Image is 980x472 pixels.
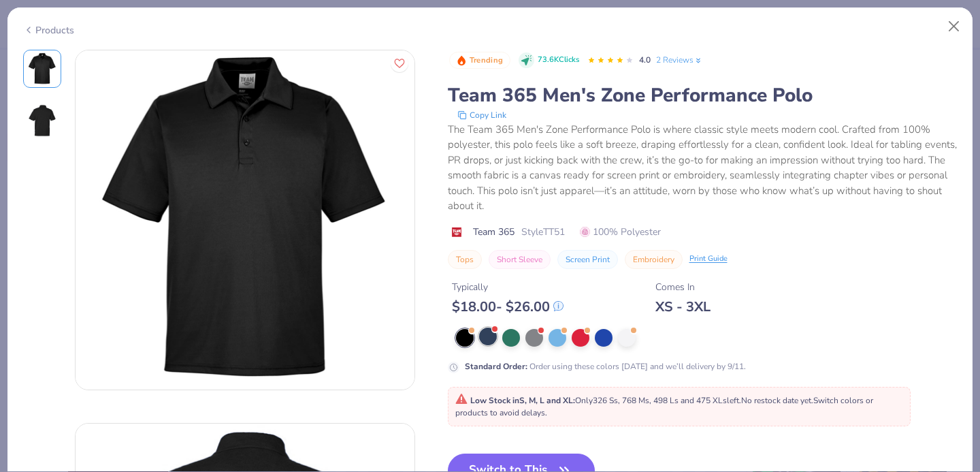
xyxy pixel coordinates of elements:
[452,298,563,315] div: $ 18.00 - $ 26.00
[448,122,958,214] div: The Team 365 Men's Zone Performance Polo is where classic style meets modern cool. Crafted from 1...
[580,225,661,239] span: 100% Polyester
[470,57,503,64] span: Trending
[391,54,408,72] button: Like
[453,108,510,122] button: copy to clipboard
[689,253,728,265] div: Print Guide
[448,82,958,108] div: Team 365 Men's Zone Performance Polo
[448,250,482,269] button: Tops
[489,250,551,269] button: Short Sleeve
[470,395,575,406] strong: Low Stock in S, M, L and XL :
[587,50,634,72] div: 4.0 Stars
[941,14,967,40] button: Close
[26,52,59,85] img: Front
[26,104,59,137] img: Back
[23,23,74,37] div: Products
[448,227,466,238] img: brand logo
[639,54,651,65] span: 4.0
[655,280,710,294] div: Comes In
[557,250,618,269] button: Screen Print
[625,250,683,269] button: Embroidery
[521,225,565,239] span: Style TT51
[465,360,746,373] div: Order using these colors [DATE] and we’ll delivery by 9/11.
[456,55,467,66] img: Trending sort
[452,280,563,294] div: Typically
[741,395,813,406] span: No restock date yet.
[655,298,710,315] div: XS - 3XL
[465,361,527,372] strong: Standard Order :
[473,225,514,239] span: Team 365
[449,52,510,69] button: Badge Button
[455,395,873,418] span: Only 326 Ss, 768 Ms, 498 Ls and 475 XLs left. Switch colors or products to avoid delays.
[538,54,579,66] span: 73.6K Clicks
[656,54,703,66] a: 2 Reviews
[76,50,414,390] img: Front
